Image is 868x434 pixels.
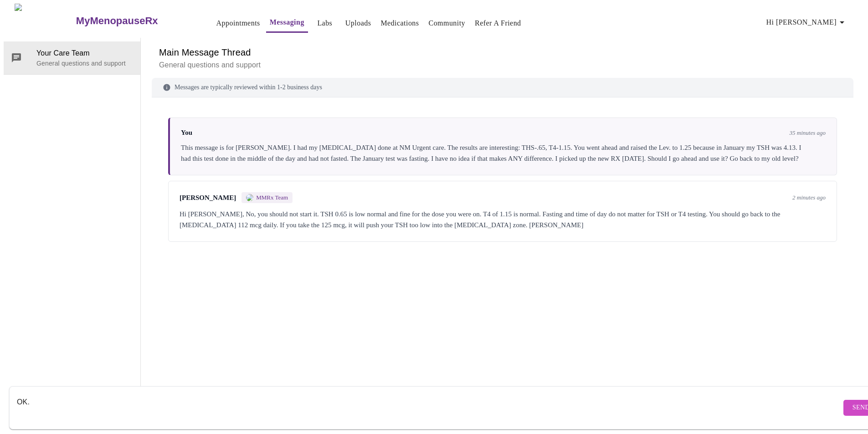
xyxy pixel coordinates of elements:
[256,194,288,201] span: MMRx Team
[181,142,826,164] div: This message is for [PERSON_NAME]. I had my [MEDICAL_DATA] done at NM Urgent care. The results ar...
[159,45,846,60] h6: Main Message Thread
[429,17,466,30] a: Community
[380,17,419,30] a: Medications
[75,5,194,37] a: MyMenopauseRx
[216,17,260,30] a: Appointments
[475,17,521,30] a: Refer a Friend
[377,14,422,32] button: Medications
[317,17,332,30] a: Labs
[310,14,339,32] button: Labs
[152,78,853,97] div: Messages are typically reviewed within 1-2 business days
[36,48,133,59] span: Your Care Team
[792,194,826,201] span: 2 minutes ago
[36,59,133,68] p: General questions and support
[159,60,846,71] p: General questions and support
[15,4,75,38] img: MyMenopauseRx Logo
[790,129,826,137] span: 35 minutes ago
[213,14,264,32] button: Appointments
[763,13,851,31] button: Hi [PERSON_NAME]
[180,209,826,230] div: Hi [PERSON_NAME], No, you should not start it. TSH 0.65 is low normal and fine for the dose you w...
[345,17,371,30] a: Uploads
[76,15,158,27] h3: MyMenopauseRx
[425,14,469,32] button: Community
[270,16,304,29] a: Messaging
[17,393,841,422] textarea: Send a message about your appointment
[766,16,847,29] span: Hi [PERSON_NAME]
[181,129,192,137] span: You
[180,194,236,202] span: [PERSON_NAME]
[342,14,375,32] button: Uploads
[266,13,308,33] button: Messaging
[246,194,253,201] img: MMRX
[4,41,140,74] div: Your Care TeamGeneral questions and support
[471,14,525,32] button: Refer a Friend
